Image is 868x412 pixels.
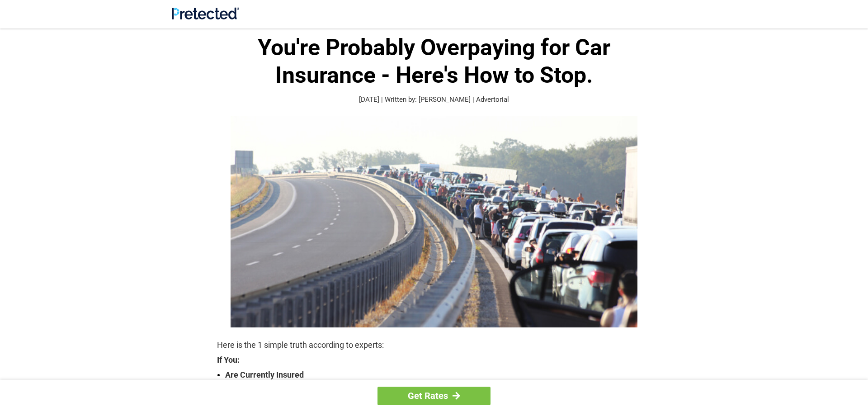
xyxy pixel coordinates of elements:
p: Here is the 1 simple truth according to experts: [217,339,651,351]
strong: Are Currently Insured [225,369,651,381]
a: Site Logo [172,13,239,21]
p: [DATE] | Written by: [PERSON_NAME] | Advertorial [217,95,651,105]
h1: You're Probably Overpaying for Car Insurance - Here's How to Stop. [217,34,651,89]
img: Site Logo [172,7,239,19]
a: Get Rates [377,387,491,405]
strong: If You: [217,356,651,364]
